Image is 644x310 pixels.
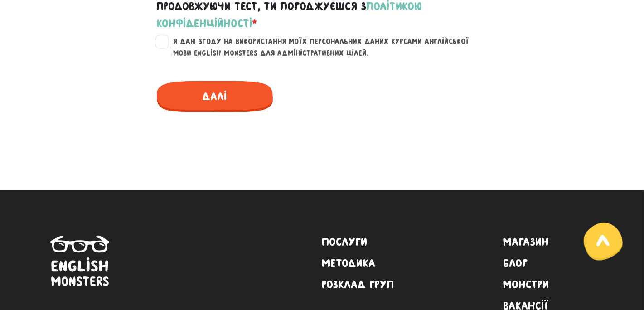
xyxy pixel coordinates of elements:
span: Далі [157,81,273,112]
img: English Monsters [50,236,109,286]
a: Блог [504,257,594,270]
a: Магазин [504,236,594,249]
a: Монстри [504,278,594,291]
a: Розклад груп [322,278,394,291]
a: Послуги [322,236,394,249]
label: Я даю згоду на використання моїх персональних даних курсами англійської мови English Monsters для... [166,36,489,59]
a: Методика [322,257,394,270]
